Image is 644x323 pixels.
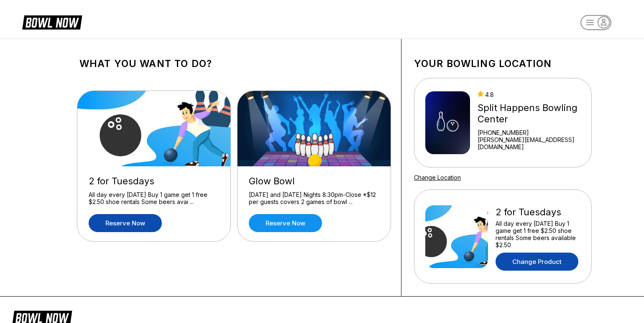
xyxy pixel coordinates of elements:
[496,207,580,218] div: 2 for Tuesdays
[496,253,578,271] a: Change Product
[79,58,388,70] h1: What you want to do?
[478,136,580,150] a: [PERSON_NAME][EMAIL_ADDRESS][DOMAIN_NAME]
[89,214,162,232] a: Reserve now
[238,91,391,166] img: Glow Bowl
[249,176,379,187] div: Glow Bowl
[414,58,592,70] h1: Your bowling location
[249,214,322,232] a: Reserve now
[478,91,580,98] div: 4.8
[425,205,488,268] img: 2 for Tuesdays
[478,102,580,125] div: Split Happens Bowling Center
[478,129,580,136] div: [PHONE_NUMBER]
[425,91,470,154] img: Split Happens Bowling Center
[89,176,219,187] div: 2 for Tuesdays
[77,91,231,166] img: 2 for Tuesdays
[414,174,461,181] a: Change Location
[89,191,219,206] div: All day every [DATE] Buy 1 game get 1 free $2.50 shoe rentals Some beers avai ...
[249,191,379,206] div: [DATE] and [DATE] Nights 8:30pm-Close *$12 per guests covers 2 games of bowl ...
[496,220,580,248] div: All day every [DATE] Buy 1 game get 1 free $2.50 shoe rentals Some beers available $2.50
